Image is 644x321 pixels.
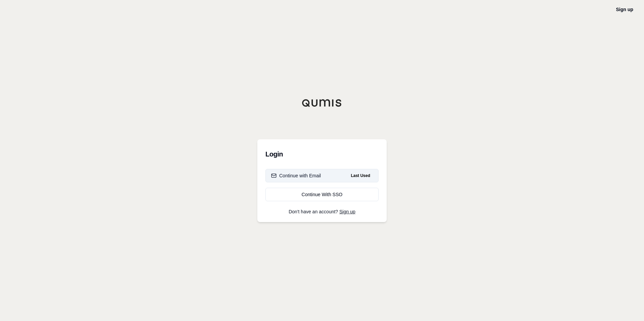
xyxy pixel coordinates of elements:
[271,172,321,179] div: Continue with Email
[271,191,373,198] div: Continue With SSO
[265,169,379,182] button: Continue with EmailLast Used
[340,209,355,214] a: Sign up
[348,172,373,180] span: Last Used
[265,147,379,161] h3: Login
[265,188,379,201] a: Continue With SSO
[302,99,342,107] img: Qumis
[265,209,379,214] p: Don't have an account?
[616,7,633,12] a: Sign up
